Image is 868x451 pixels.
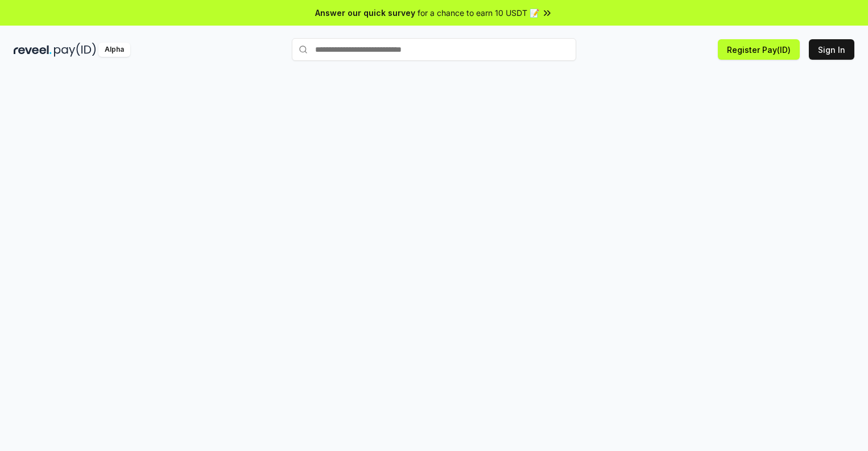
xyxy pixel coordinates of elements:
[98,43,130,57] div: Alpha
[418,7,539,19] span: for a chance to earn 10 USDT 📝
[718,39,800,60] button: Register Pay(ID)
[315,7,415,19] span: Answer our quick survey
[809,39,854,60] button: Sign In
[14,43,52,57] img: reveel_dark
[54,43,96,57] img: pay_id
